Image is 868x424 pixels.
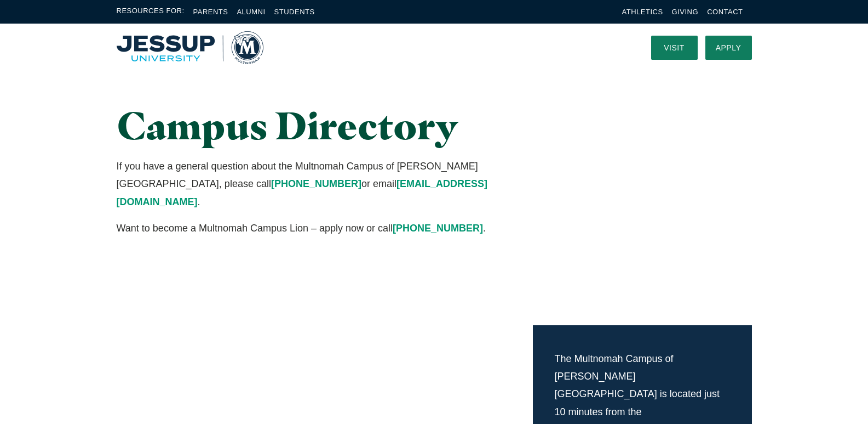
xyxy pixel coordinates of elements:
[117,31,263,64] a: Home
[271,178,361,189] a: [PHONE_NUMBER]
[237,8,265,16] a: Alumni
[117,178,487,207] a: [EMAIL_ADDRESS][DOMAIN_NAME]
[672,8,699,16] a: Giving
[117,219,533,237] p: Want to become a Multnomah Campus Lion – apply now or call .
[274,8,315,16] a: Students
[117,157,533,211] p: If you have a general question about the Multnomah Campus of [PERSON_NAME][GEOGRAPHIC_DATA], plea...
[707,8,743,16] a: Contact
[622,8,663,16] a: Athletics
[117,104,533,146] h1: Campus Directory
[651,36,698,60] a: Visit
[117,31,263,64] img: Multnomah University Logo
[705,36,752,60] a: Apply
[193,8,228,16] a: Parents
[117,5,185,18] span: Resources For:
[393,223,483,234] a: [PHONE_NUMBER]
